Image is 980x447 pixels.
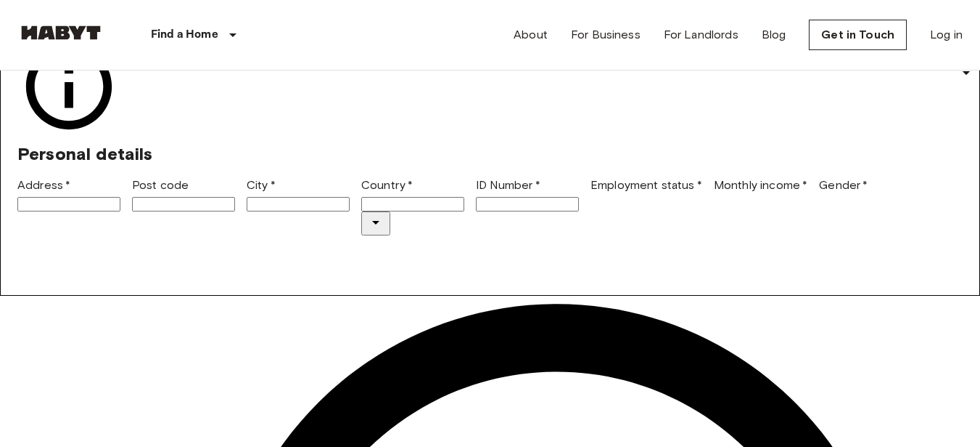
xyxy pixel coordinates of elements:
button: Open [361,212,390,235]
label: Gender [819,178,868,192]
span: Personal details [17,143,152,164]
label: Employment status [590,178,702,192]
label: Country [361,178,413,192]
label: City [247,178,276,192]
a: For Landlords [664,26,738,44]
div: Address [17,177,120,212]
a: Get in Touch [809,20,907,50]
a: About [514,26,548,44]
a: Log in [930,26,963,44]
p: Find a Home [151,26,218,44]
label: Post code [132,178,189,192]
div: City [247,177,350,212]
svg: Make sure your email is correct — we'll send your booking details there. [17,35,120,138]
div: Post code [132,177,235,212]
img: Habyt [17,25,104,40]
label: ID Number [476,178,540,192]
label: Monthly income [714,178,807,192]
a: For Business [571,26,641,44]
label: Address [17,178,70,192]
div: ID Number [476,177,579,212]
a: Blog [762,26,786,44]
